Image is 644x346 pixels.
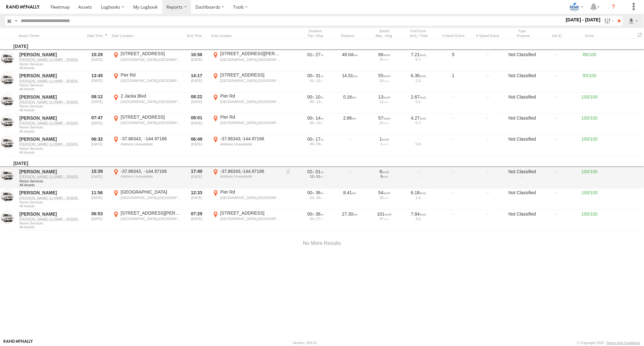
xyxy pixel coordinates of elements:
label: Click to View Event Location [112,114,182,134]
div: Version: 305.01 [293,341,317,345]
a: [PERSON_NAME] [19,52,81,57]
a: [PERSON_NAME] [19,136,81,142]
div: [GEOGRAPHIC_DATA],[GEOGRAPHIC_DATA] [220,78,281,83]
div: 2.3 [404,79,434,83]
span: Filter Results to this Group [19,225,81,229]
span: Filter Results to this Group [19,66,81,70]
div: [GEOGRAPHIC_DATA],[GEOGRAPHIC_DATA] [220,99,281,104]
div: Not Classified [507,211,537,217]
div: [GEOGRAPHIC_DATA],[GEOGRAPHIC_DATA] [220,217,281,221]
span: -144.97166 [144,136,167,141]
span: 27 [316,217,322,221]
a: [PERSON_NAME] 1LX9MR - 353635119999114 [19,142,81,146]
div: 89/100 [575,51,604,70]
div: 14.51 [334,72,366,92]
a: [PERSON_NAME] [19,190,81,195]
div: 13:45 [DATE] [85,72,109,92]
div: 15:39 [DATE] [85,168,109,188]
div: 7.84 [404,211,434,217]
a: Terms and Conditions [607,341,640,345]
div: Not Classified [507,169,537,174]
div: 07:29 [DATE] [185,210,209,230]
label: Click to View Event Location [211,168,282,188]
label: Click to View Event Location [211,114,282,134]
label: Click to View Event Location [112,210,182,230]
div: 86 [369,52,399,57]
div: 55 [369,73,399,78]
div: [STREET_ADDRESS] [121,51,181,56]
a: View Asset in Asset Management [1,169,14,181]
span: 31 [316,73,324,78]
div: Not Classified [507,52,537,57]
a: View Asset in Asset Management [1,136,14,149]
span: 36 [316,211,324,217]
a: View Asset in Asset Management [1,211,14,224]
div: Not Classified [507,115,537,121]
label: Click to View Event Location [211,72,282,92]
label: Click to View Event Location [112,135,182,155]
div: 2 Jacka Blvd [121,93,181,99]
span: -144.97166 [242,169,264,174]
label: Export results as... [628,16,639,26]
div: 93/100 [575,72,604,92]
img: rand-logo.svg [6,5,40,9]
div: 100/100 [575,135,604,155]
span: Reme Services [19,200,81,204]
div: [GEOGRAPHIC_DATA],[GEOGRAPHIC_DATA] [220,121,281,125]
a: View Asset in Asset Management [1,73,14,85]
div: [1020s] 08/08/2025 06:32 - 08/08/2025 06:49 [300,136,330,142]
a: [PERSON_NAME] 1LX9MR - 353635119999114 [19,100,81,104]
span: 27 [316,52,324,57]
div: [GEOGRAPHIC_DATA],[GEOGRAPHIC_DATA] [121,57,181,62]
div: [GEOGRAPHIC_DATA],[GEOGRAPHIC_DATA] [121,99,181,104]
div: 23 [369,79,399,83]
a: [PERSON_NAME] [19,94,81,100]
a: View Asset in Asset Management [1,190,14,202]
div: [5229s] 08/08/2025 15:29 - 08/08/2025 16:56 [300,52,330,57]
a: Visit our Website [4,340,33,346]
div: [GEOGRAPHIC_DATA],[GEOGRAPHIC_DATA] [220,195,281,200]
div: 8.41 [334,189,366,209]
span: 10 [316,94,324,99]
div: 6.7 [404,57,434,61]
label: Click to View Event Location [211,210,282,230]
div: 4.27 [404,115,434,121]
span: -37.86343 [121,136,144,141]
span: 02 [307,169,314,174]
span: 17 [316,136,324,142]
div: Livia Michelini [567,2,586,12]
a: [PERSON_NAME] 1LX9MR - 353635119999114 [19,174,81,179]
span: 14 [316,115,324,121]
span: 05 [316,196,322,200]
div: 0.0 [404,142,434,146]
div: 3.5 [404,217,434,221]
div: 1 [369,136,399,142]
span: 00 [307,211,314,217]
span: Filter Results to this Group [19,129,81,133]
div: 100/100 [575,189,604,209]
label: Search Filter Options [602,16,616,26]
span: -37.86343 [220,169,242,174]
div: 06:32 [DATE] [85,135,109,155]
div: 08:22 [DATE] [185,93,209,113]
div: 15:29 [DATE] [85,51,109,70]
span: -37.86343 [220,136,242,141]
span: 04 [310,217,315,221]
a: [PERSON_NAME] 1LX9MR - 353635119999114 [19,217,81,221]
div: Not Classified [507,73,537,78]
label: Click to View Event Location [211,93,282,113]
div: [STREET_ADDRESS] [220,72,281,78]
div: Click to Sort [334,33,366,38]
span: 01 [316,169,324,174]
label: Click to View Event Location [211,135,282,155]
span: Reme Services [19,62,81,66]
span: 10 [316,121,322,125]
span: Reme Services [19,104,81,108]
label: Click to View Event Location [112,93,182,113]
span: 01 [310,79,315,83]
label: Click to View Event Location [211,189,282,209]
a: View Asset in Asset Management [1,52,14,64]
label: Click to View Event Location [112,168,182,188]
div: Pier Rd [121,72,181,78]
div: 0.16 [334,93,366,113]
